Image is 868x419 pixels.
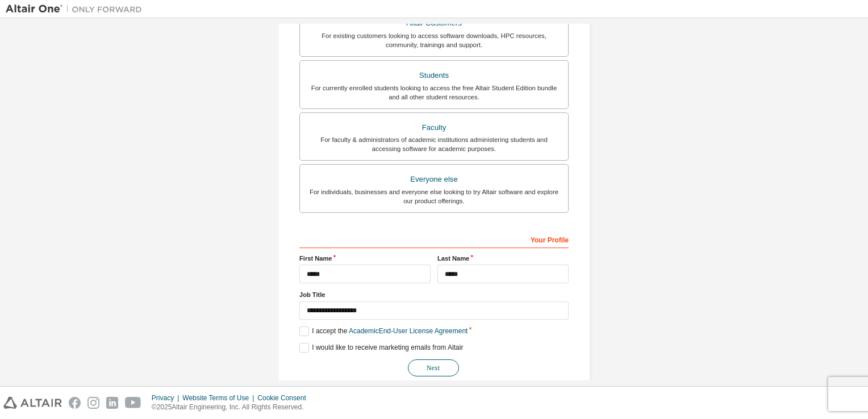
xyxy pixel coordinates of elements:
img: Altair One [6,3,148,15]
div: Students [307,68,561,83]
div: For faculty & administrators of academic institutions administering students and accessing softwa... [307,135,561,153]
p: © 2025 Altair Engineering, Inc. All Rights Reserved. [152,403,313,412]
img: instagram.svg [87,397,99,409]
a: Academic End-User License Agreement [349,327,468,335]
label: Job Title [299,290,569,299]
div: Cookie Consent [257,393,312,403]
div: Your Profile [299,230,569,248]
div: For currently enrolled students looking to access the free Altair Student Edition bundle and all ... [307,83,561,102]
div: For existing customers looking to access software downloads, HPC resources, community, trainings ... [307,31,561,49]
button: Next [408,359,459,376]
div: Faculty [307,120,561,136]
label: Last Name [437,254,569,263]
img: youtube.svg [125,397,141,409]
img: linkedin.svg [106,397,118,409]
img: altair_logo.svg [3,397,62,409]
label: First Name [299,254,431,263]
label: I accept the [299,326,468,336]
div: Privacy [152,393,182,403]
div: Everyone else [307,171,561,187]
img: facebook.svg [69,397,81,409]
div: For individuals, businesses and everyone else looking to try Altair software and explore our prod... [307,187,561,206]
div: Website Terms of Use [182,393,257,403]
label: I would like to receive marketing emails from Altair [299,343,463,353]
